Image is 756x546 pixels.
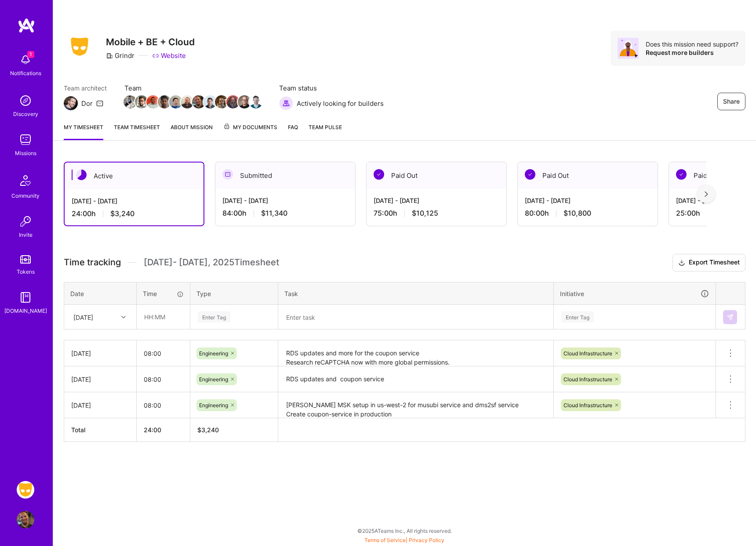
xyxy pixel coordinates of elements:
textarea: [PERSON_NAME] MSK setup in us-west-2 for musubi service and dms2sf service Create coupon-service ... [279,393,552,417]
div: [DATE] - [DATE] [72,196,196,206]
a: Grindr: Mobile + BE + Cloud [15,481,36,499]
div: 80:00 h [525,209,651,218]
span: Team [124,83,262,93]
img: User Avatar [17,511,34,528]
div: [DATE] [71,375,129,384]
a: My timesheet [64,123,103,140]
a: Team Member Avatar [124,94,136,109]
img: Company Logo [64,35,95,58]
div: [DOMAIN_NAME] [4,306,47,315]
div: 84:00 h [222,209,348,218]
img: Community [15,170,36,191]
i: icon CompanyGray [106,52,113,59]
th: 24:00 [137,418,190,442]
span: 1 [27,51,34,58]
img: Team Member Avatar [158,95,171,108]
a: Team timesheet [114,123,160,140]
img: Team Architect [64,96,78,110]
input: HH:MM [137,305,189,329]
div: Notifications [10,69,41,78]
div: Community [11,191,40,200]
span: Engineering [199,402,228,409]
a: Team Member Avatar [204,94,216,109]
th: Date [64,282,137,305]
div: Grindr [106,51,134,60]
img: Team Member Avatar [146,95,160,108]
a: Team Member Avatar [239,94,250,109]
div: Discovery [13,109,38,119]
span: [DATE] - [DATE] , 2025 Timesheet [144,257,279,268]
textarea: RDS updates and more for the coupon service Research reCAPTCHA now with more global permissions. [279,341,552,366]
a: Team Member Avatar [193,94,204,109]
a: User Avatar [15,511,36,528]
div: Submitted [215,162,355,189]
div: [DATE] - [DATE] [374,196,499,205]
img: Team Member Avatar [169,95,182,108]
input: HH:MM [137,342,190,365]
img: Active [76,170,87,180]
a: Team Member Avatar [227,94,239,109]
span: $ 3,240 [197,426,219,434]
div: [DATE] [73,312,93,322]
img: Submit [727,314,734,321]
div: Paid Out [518,162,658,189]
th: Task [278,282,554,305]
img: Team Member Avatar [238,95,251,108]
span: $11,340 [261,209,287,218]
img: Team Member Avatar [204,95,217,108]
img: Paid Out [525,169,535,180]
img: Team Member Avatar [226,95,240,108]
span: Cloud Infrastructure [563,376,612,383]
a: FAQ [288,123,298,140]
textarea: RDS updates and coupon service [279,367,552,391]
img: logo [18,18,35,33]
img: Team Member Avatar [124,95,137,108]
span: Engineering [199,350,228,357]
div: Initiative [560,289,709,299]
span: Team Pulse [309,124,342,130]
span: Cloud Infrastructure [563,402,612,409]
a: Team Pulse [309,123,342,140]
i: icon Download [678,258,685,268]
div: [DATE] - [DATE] [222,196,348,205]
div: 75:00 h [374,209,499,218]
span: Engineering [199,376,228,383]
span: Time tracking [64,257,121,268]
img: Grindr: Mobile + BE + Cloud [17,481,34,499]
div: Dor [81,99,93,108]
div: Enter Tag [561,310,594,324]
span: $10,800 [563,209,591,218]
span: Share [723,97,740,106]
div: Active [65,163,204,189]
img: discovery [17,92,34,109]
img: bell [17,51,34,69]
div: Time [143,289,184,298]
span: Team architect [64,83,107,93]
img: Team Member Avatar [192,95,205,108]
th: Type [190,282,278,305]
a: Privacy Policy [409,537,444,543]
span: Team status [279,83,384,93]
img: Avatar [618,38,639,59]
img: Team Member Avatar [249,95,262,108]
a: Team Member Avatar [136,94,147,109]
div: Request more builders [646,48,738,57]
span: | [364,537,444,543]
i: icon Chevron [121,315,126,319]
div: Tokens [17,267,35,276]
span: My Documents [223,123,277,132]
button: Share [717,93,745,110]
img: Invite [17,213,34,230]
img: Team Member Avatar [215,95,228,108]
th: Total [64,418,137,442]
img: Paid Out [374,169,384,180]
span: Actively looking for builders [297,99,384,108]
div: © 2025 ATeams Inc., All rights reserved. [53,520,756,542]
input: HH:MM [137,368,190,391]
div: Invite [19,230,33,239]
a: Website [152,51,186,60]
i: icon Mail [96,100,103,107]
div: Missions [15,148,36,158]
div: [DATE] [71,401,129,410]
img: Submitted [222,169,233,180]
